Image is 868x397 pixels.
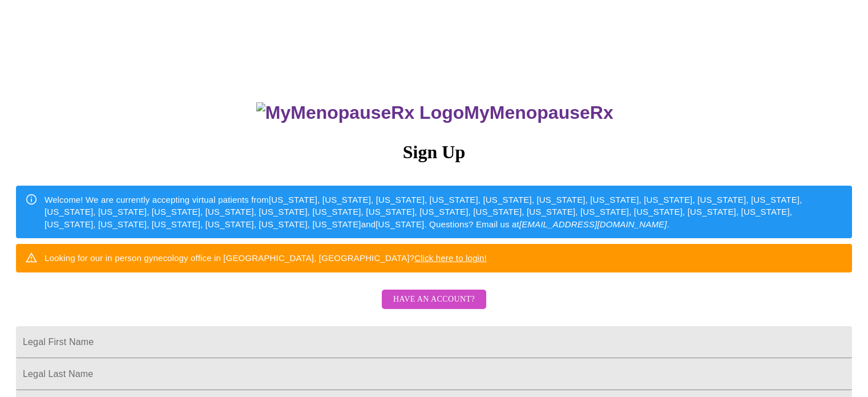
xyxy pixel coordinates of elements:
button: Have an account? [382,290,486,310]
a: Click here to login! [414,253,487,263]
h3: Sign Up [16,142,852,163]
div: Looking for our in person gynecology office in [GEOGRAPHIC_DATA], [GEOGRAPHIC_DATA]? [45,247,487,268]
h3: MyMenopauseRx [18,102,853,123]
img: MyMenopauseRx Logo [256,102,464,123]
div: Welcome! We are currently accepting virtual patients from [US_STATE], [US_STATE], [US_STATE], [US... [45,189,843,235]
em: [EMAIL_ADDRESS][DOMAIN_NAME] [519,219,667,229]
a: Have an account? [379,302,489,312]
span: Have an account? [393,292,475,307]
